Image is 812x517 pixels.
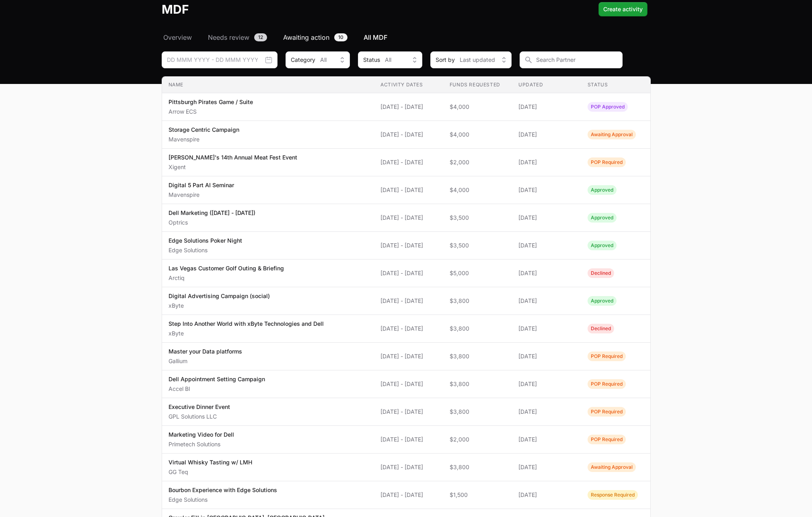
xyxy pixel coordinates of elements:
[588,351,626,361] span: Activity Status
[291,56,315,64] span: Category
[169,375,265,383] p: Dell Appointment Setting Campaign
[162,77,374,93] th: Name
[518,408,575,416] span: [DATE]
[169,440,234,448] p: Primetech Solutions
[162,33,193,42] a: Overview
[169,292,270,300] p: Digital Advertising Campaign (social)
[169,108,253,116] p: Arrow ECS
[588,407,626,417] span: Activity Status
[380,408,437,416] span: [DATE] - [DATE]
[588,213,617,223] span: Activity Status
[518,435,575,443] span: [DATE]
[254,33,267,41] span: 12
[169,163,297,171] p: Xigent
[450,352,506,360] span: $3,800
[598,2,648,16] button: Create activity
[450,269,506,277] span: $5,000
[588,241,617,250] span: Activity Status
[450,158,506,166] span: $2,000
[380,491,437,499] span: [DATE] - [DATE]
[588,490,638,500] span: Activity Status
[518,103,575,111] span: [DATE]
[334,33,347,41] span: 10
[169,181,234,189] p: Digital 5 Part AI Seminar
[380,131,437,139] span: [DATE] - [DATE]
[443,77,512,93] th: Funds Requested
[450,380,506,388] span: $3,800
[518,352,575,360] span: [DATE]
[162,51,278,68] div: Date range picker
[588,130,636,139] span: Activity Status
[169,357,242,365] p: Gallium
[169,126,239,134] p: Storage Centric Campaign
[450,103,506,111] span: $4,000
[512,77,581,93] th: Updated
[169,209,255,217] p: Dell Marketing ([DATE] - [DATE])
[169,385,265,393] p: Accel BI
[581,77,650,93] th: Status
[163,33,192,42] span: Overview
[169,413,230,421] p: GPL Solutions LLC
[169,486,277,494] p: Bourbon Experience with Edge Solutions
[588,462,636,472] span: Activity Status
[380,269,437,277] span: [DATE] - [DATE]
[518,325,575,333] span: [DATE]
[169,191,234,199] p: Mavenspire
[169,320,324,328] p: Step Into Another World with xByte Technologies and Dell
[380,325,437,333] span: [DATE] - [DATE]
[588,324,614,333] span: Activity Status
[450,491,506,499] span: $1,500
[358,51,422,68] button: StatusAll
[430,51,512,68] div: Sort by filter
[430,51,512,68] button: Sort byLast updated
[169,302,270,310] p: xByte
[518,186,575,194] span: [DATE]
[169,496,277,504] p: Edge Solutions
[603,4,643,14] span: Create activity
[380,380,437,388] span: [DATE] - [DATE]
[518,491,575,499] span: [DATE]
[206,33,269,42] a: Needs review12
[450,325,506,333] span: $3,800
[385,56,391,64] span: All
[518,297,575,305] span: [DATE]
[450,297,506,305] span: $3,800
[380,352,437,360] span: [DATE] - [DATE]
[460,56,495,64] span: Last updated
[363,56,380,64] span: Status
[380,214,437,222] span: [DATE] - [DATE]
[162,33,651,42] nav: MDF navigation
[380,186,437,194] span: [DATE] - [DATE]
[588,102,628,112] span: Activity Status
[518,214,575,222] span: [DATE]
[320,56,327,64] span: All
[518,463,575,471] span: [DATE]
[588,185,617,195] span: Activity Status
[450,408,506,416] span: $3,800
[588,296,617,306] span: Activity Status
[162,2,189,16] h1: MDF
[169,431,234,439] p: Marketing Video for Dell
[518,241,575,249] span: [DATE]
[518,131,575,139] span: [DATE]
[169,98,253,106] p: Pittsburgh Pirates Game / Suite
[380,435,437,443] span: [DATE] - [DATE]
[450,214,506,222] span: $3,500
[518,158,575,166] span: [DATE]
[380,241,437,249] span: [DATE] - [DATE]
[282,33,349,42] a: Awaiting action10
[450,241,506,249] span: $3,500
[358,51,422,68] div: Activity Status filter
[169,347,242,356] p: Master your Data platforms
[362,33,389,42] a: All MDF
[450,435,506,443] span: $2,000
[169,135,239,143] p: Mavenspire
[169,468,252,476] p: GG Teq
[286,51,350,68] div: Activity Type filter
[598,2,648,16] div: Primary actions
[450,463,506,471] span: $3,800
[169,237,242,245] p: Edge Solutions Poker Night
[380,297,437,305] span: [DATE] - [DATE]
[169,264,284,272] p: Las Vegas Customer Golf Outing & Briefing
[518,269,575,277] span: [DATE]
